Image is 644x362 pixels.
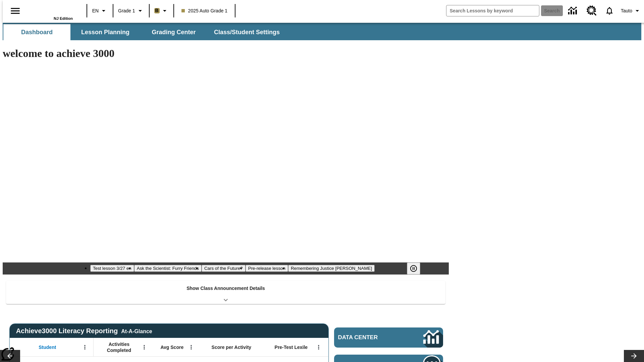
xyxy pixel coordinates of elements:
[81,28,129,36] span: Lesson Planning
[97,341,141,353] span: Activities Completed
[3,47,449,60] h1: welcome to achieve 3000
[181,7,228,14] span: 2025 Auto Grade 1
[338,334,401,341] span: Data Center
[3,23,641,40] div: SubNavbar
[212,344,252,350] span: Score per Activity
[121,327,152,335] div: At-A-Glance
[3,24,70,40] button: Dashboard
[314,342,324,352] button: Open Menu
[155,6,159,15] span: B
[16,327,152,335] span: Achieve3000 Literacy Reporting
[54,16,73,20] span: NJ Edition
[186,285,265,292] p: Show Class Announcement Details
[134,265,202,272] button: Slide 2 Ask the Scientist: Furry Friends
[6,281,445,304] div: Show Class Announcement Details
[140,24,207,40] button: Grading Center
[601,2,618,19] a: Notifications
[29,3,73,16] a: Home
[214,28,280,36] span: Class/Student Settings
[407,262,427,275] div: Pause
[334,327,443,348] a: Data Center
[139,342,149,352] button: Open Menu
[624,350,644,362] button: Lesson carousel, Next
[152,28,196,36] span: Grading Center
[209,24,285,40] button: Class/Student Settings
[90,265,134,272] button: Slide 1 Test lesson 3/27 en
[446,5,539,16] input: search field
[186,342,196,352] button: Open Menu
[288,265,375,272] button: Slide 5 Remembering Justice O'Connor
[80,342,90,352] button: Open Menu
[5,1,25,21] button: Open side menu
[89,5,111,17] button: Language: EN, Select a language
[29,2,73,20] div: Home
[202,265,246,272] button: Slide 3 Cars of the Future?
[407,262,420,275] button: Pause
[618,5,644,17] button: Profile/Settings
[246,265,288,272] button: Slide 4 Pre-release lesson
[152,5,171,17] button: Boost Class color is light brown. Change class color
[621,7,632,14] span: Tauto
[72,24,139,40] button: Lesson Planning
[21,28,53,36] span: Dashboard
[118,7,135,14] span: Grade 1
[39,344,56,350] span: Student
[115,5,147,17] button: Grade: Grade 1, Select a grade
[583,2,601,20] a: Resource Center, Will open in new tab
[564,2,583,20] a: Data Center
[160,344,183,350] span: Avg Score
[92,7,99,14] span: EN
[275,344,308,350] span: Pre-Test Lexile
[3,24,286,40] div: SubNavbar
